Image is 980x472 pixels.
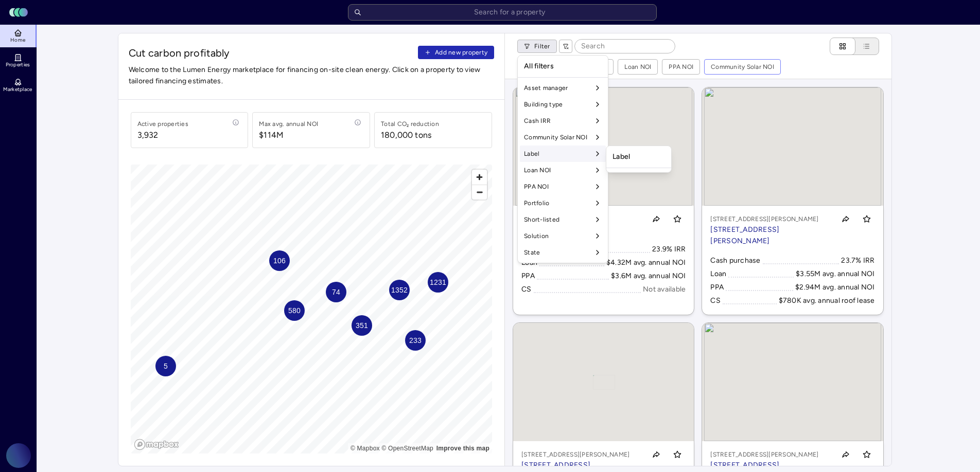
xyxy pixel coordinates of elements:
[472,170,487,185] button: Zoom in
[351,445,380,452] a: Mapbox
[520,129,606,146] div: Community Solar NOI
[520,96,606,113] div: Building type
[520,162,606,178] div: Loan NOI
[520,211,606,228] div: Short-listed
[134,439,179,450] a: Mapbox logo
[520,228,606,244] div: Solution
[520,113,606,129] div: Cash IRR
[520,80,606,96] div: Asset manager
[472,185,487,199] button: Zoom out
[520,146,606,162] div: Label
[381,445,433,452] a: OpenStreetMap
[520,244,606,261] div: State
[520,195,606,211] div: Portfolio
[520,178,606,195] div: PPA NOI
[472,185,487,199] span: Zoom out
[436,445,489,452] a: Map feedback
[520,58,606,75] div: All filters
